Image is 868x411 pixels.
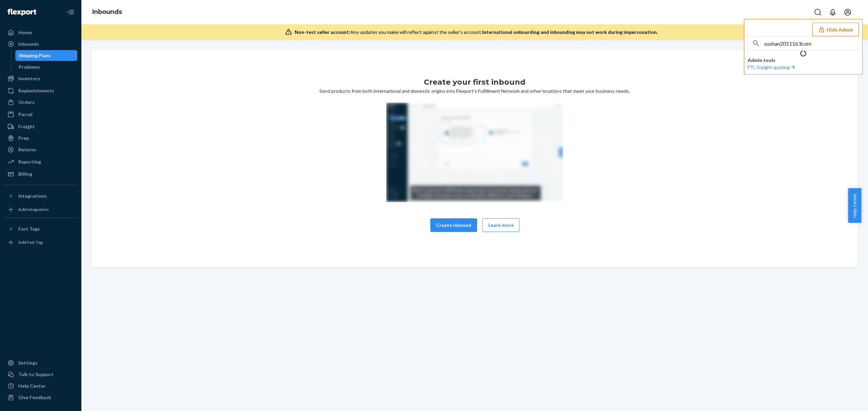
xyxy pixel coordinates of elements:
[4,109,77,120] a: Parcel
[748,57,859,64] p: Admin tools
[748,64,796,70] a: FTL Freight quoting
[18,371,54,378] div: Talk to Support
[4,73,77,84] a: Inventory
[18,29,32,36] div: Home
[18,75,40,82] div: Inventory
[4,121,77,132] a: Freight
[18,383,46,389] div: Help Center
[295,29,350,35] span: Non-test seller account:
[811,5,825,19] button: Open Search Box
[482,29,658,35] span: International onboarding and inbounding may not work during impersonation.
[4,85,77,96] a: Replenishments
[4,204,77,215] a: Add Integration
[841,5,854,19] button: Open account menu
[4,358,77,368] a: Settings
[764,37,859,50] input: Search or paste seller ID
[18,394,51,401] div: Give Feedback
[18,171,32,177] div: Billing
[18,87,54,94] div: Replenishments
[19,64,40,70] div: Problems
[19,52,51,59] div: Shipping Plans
[424,77,526,88] h1: Create your first inbound
[4,97,77,108] a: Orders
[295,29,658,36] div: Any updates you make will reflect against the seller's account.
[18,135,29,142] div: Prep
[4,156,77,167] a: Reporting
[15,62,78,72] a: Problems
[4,27,77,38] a: Home
[4,392,77,403] button: Give Feedback
[812,23,859,36] button: Hide Admin
[18,123,35,130] div: Freight
[18,146,36,153] div: Returns
[7,9,36,16] img: Flexport logo
[4,39,77,49] a: Inbounds
[18,41,39,47] div: Inbounds
[15,50,78,61] a: Shipping Plans
[97,77,852,240] div: Send products from both international and domestic origins into Flexport’s Fulfillment Network an...
[92,8,122,16] a: Inbounds
[64,5,77,19] button: Close Navigation
[4,169,77,179] a: Billing
[18,360,38,366] div: Settings
[826,5,840,19] button: Open notifications
[87,2,127,22] ol: breadcrumbs
[4,191,77,201] button: Integrations
[18,225,40,232] div: Fast Tags
[18,239,43,245] div: Add Fast Tag
[18,158,41,165] div: Reporting
[18,99,35,106] div: Orders
[482,218,519,232] button: Learn more
[18,193,47,199] div: Integrations
[4,237,77,248] a: Add Fast Tag
[4,381,77,391] a: Help Center
[848,188,861,223] button: Help Center
[4,133,77,144] a: Prep
[430,218,477,232] button: Create inbound
[4,369,77,380] a: Talk to Support
[4,144,77,155] a: Returns
[18,111,33,118] div: Parcel
[4,223,77,234] button: Fast Tags
[18,207,48,212] div: Add Integration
